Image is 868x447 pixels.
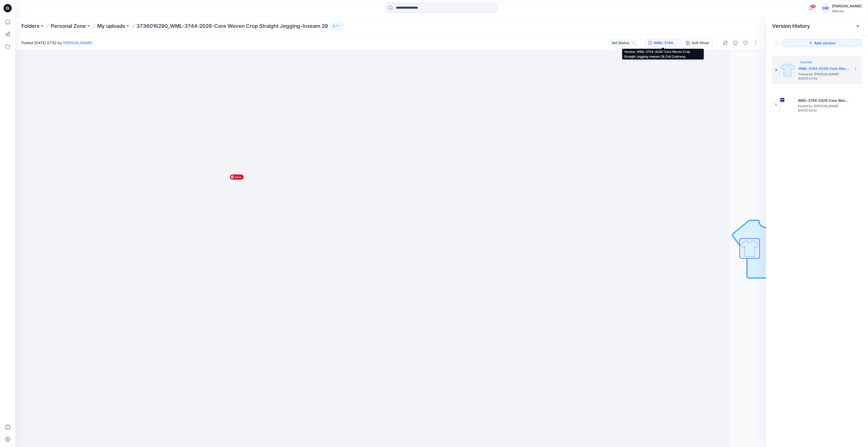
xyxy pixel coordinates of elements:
[645,39,681,47] button: WML-3744-2026-Core Woven Crop Straight Jegging-Inseam 29_Full Colorway
[798,66,849,72] h5: WML-3744-2026-Core Woven Crop Straight Jegging-Inseam 29_Full Colorway
[730,213,802,284] img: No Outline
[136,22,328,30] p: 3736016290_WML-3744-2026-Core Woven Crop Straight Jegging-Inseam 29
[798,72,849,77] span: Posted by: Gayan Mahawithanalage
[775,103,777,107] span: 1.
[51,22,86,30] a: Personal Zone
[832,9,862,13] div: Walmart
[775,68,778,72] span: 2.
[782,39,862,47] button: Add version
[683,39,713,47] button: Soft Silver
[798,104,849,109] span: Posted by: Gayan Mahawithanalage
[772,39,780,47] button: Show Hidden Versions
[330,22,344,30] button: 1
[779,97,780,113] img: WML-3744-2026-Core Woven Crop Straight Jegging-Inseam 29_Softsilver
[21,22,40,30] a: Folders
[798,97,849,104] h5: WML-3744-2026-Core Woven Crop Straight Jegging-Inseam 29_Softsilver
[772,23,810,29] span: Version History
[691,40,709,46] div: Soft Silver
[21,40,92,45] span: Posted [DATE] 07:52 by
[798,109,849,112] span: [DATE] 06:52
[780,62,795,78] img: WML-3744-2026-Core Woven Crop Straight Jegging-Inseam 29_Full Colorway
[654,40,677,46] div: WML-3744-2026-Core Woven Crop Straight Jegging-Inseam 29_Full Colorway
[798,77,849,80] span: [DATE] 07:52
[336,23,338,29] p: 1
[856,24,860,28] button: Close
[740,239,759,258] img: All colorways
[810,4,816,8] span: 20
[97,22,125,30] a: My uploads
[731,39,739,47] button: Details
[832,3,862,9] div: [PERSON_NAME]
[63,41,92,45] a: [PERSON_NAME]
[800,60,812,64] span: Current
[821,4,830,13] div: GM
[230,175,244,180] span: Save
